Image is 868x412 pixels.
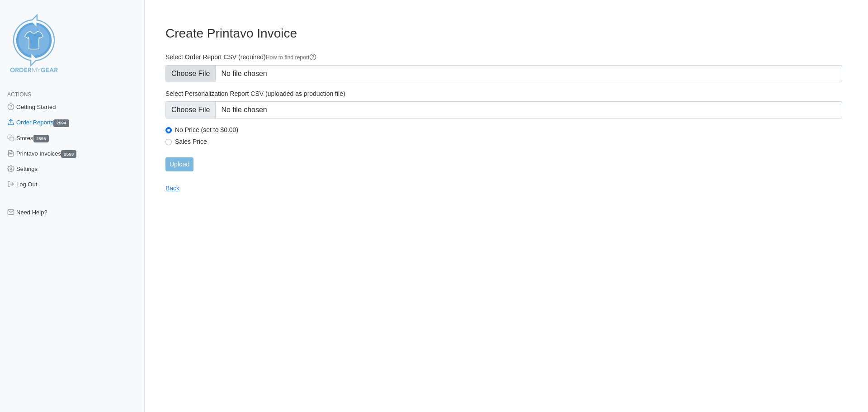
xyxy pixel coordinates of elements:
[175,126,842,134] label: No Price (set to $0.00)
[266,54,317,61] a: How to find report
[165,185,179,192] a: Back
[61,150,76,158] span: 2553
[165,90,842,98] label: Select Personalization Report CSV (uploaded as production file)
[53,119,69,127] span: 2594
[175,137,842,146] label: Sales Price
[165,26,842,41] h3: Create Printavo Invoice
[165,157,193,171] input: Upload
[165,53,842,62] label: Select Order Report CSV (required)
[33,135,49,142] span: 2556
[7,91,31,98] span: Actions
